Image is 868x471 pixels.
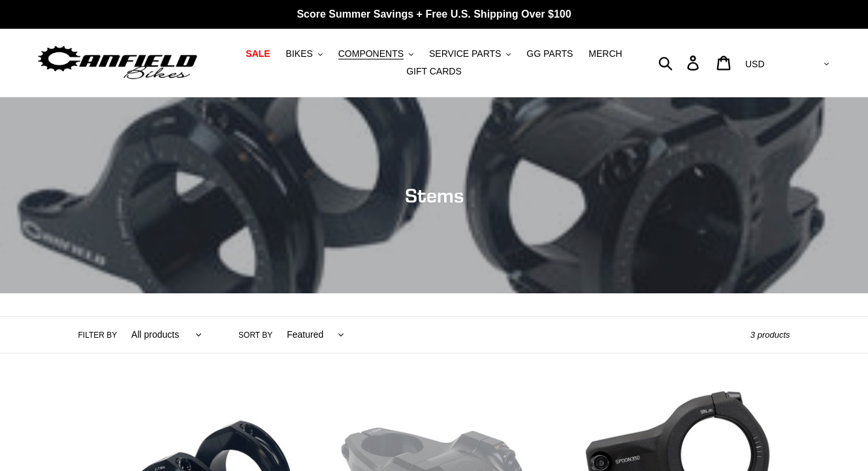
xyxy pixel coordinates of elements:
[750,330,790,340] span: 3 products
[286,48,313,59] span: BIKES
[246,48,270,59] span: SALE
[332,45,420,63] button: COMPONENTS
[239,45,276,63] a: SALE
[526,48,573,59] span: GG PARTS
[429,48,501,59] span: SERVICE PARTS
[280,45,329,63] button: BIKES
[405,184,464,207] span: Stems
[400,63,468,80] a: GIFT CARDS
[36,42,199,84] img: Canfield Bikes
[588,48,622,59] span: MERCH
[406,66,462,77] span: GIFT CARDS
[78,329,118,341] label: Filter by
[520,45,579,63] a: GG PARTS
[582,45,628,63] a: MERCH
[423,45,517,63] button: SERVICE PARTS
[238,329,272,341] label: Sort by
[338,48,404,59] span: COMPONENTS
